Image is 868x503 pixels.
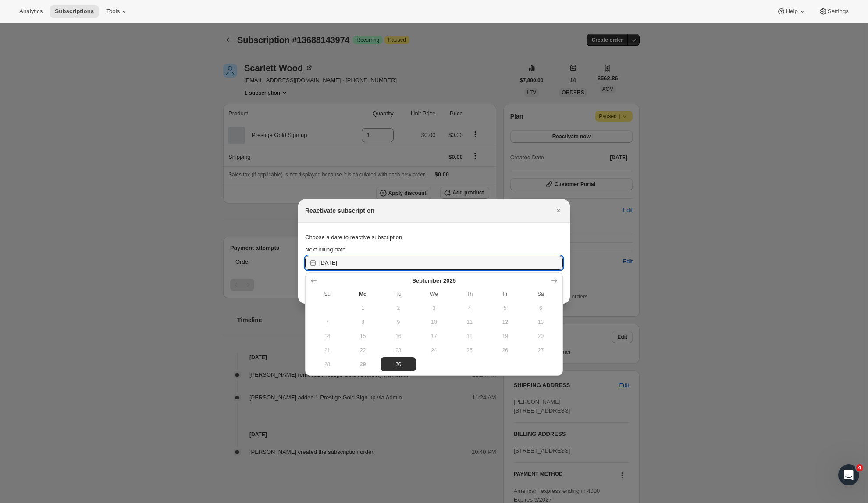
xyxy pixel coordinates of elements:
th: Thursday [452,287,487,301]
button: Settings [814,5,854,18]
span: 14 [313,333,342,340]
button: Tuesday September 2 2025 [381,301,416,315]
span: Tools [106,8,120,15]
th: Sunday [309,287,345,301]
span: 7 [313,319,342,326]
span: Mo [349,291,377,298]
button: Show next month, October 2025 [548,275,560,287]
span: Fr [491,291,519,298]
button: Sunday September 28 2025 [309,357,345,371]
button: Monday September 22 2025 [345,343,381,357]
span: Settings [828,8,849,15]
span: Help [786,8,797,15]
button: Friday September 12 2025 [487,315,523,329]
span: 20 [526,333,555,340]
span: 26 [491,347,519,354]
span: 3 [420,305,448,312]
span: 1 [349,305,377,312]
button: Saturday September 13 2025 [523,315,559,329]
div: Choose a date to reactive subscription [305,230,563,245]
span: 30 [384,361,413,368]
th: Wednesday [416,287,452,301]
button: Close [552,205,565,217]
span: 24 [420,347,448,354]
button: Wednesday September 10 2025 [416,315,452,329]
span: 27 [526,347,555,354]
span: Tu [384,291,413,298]
span: 16 [384,333,413,340]
span: 22 [349,347,377,354]
button: Monday September 8 2025 [345,315,381,329]
span: Subscriptions [55,8,94,15]
span: 21 [313,347,342,354]
span: 13 [526,319,555,326]
span: 19 [491,333,519,340]
h2: Reactivate subscription [305,206,374,215]
button: Sunday September 14 2025 [309,329,345,343]
button: Monday September 15 2025 [345,329,381,343]
button: Friday September 5 2025 [487,301,523,315]
span: 2 [384,305,413,312]
button: Wednesday September 24 2025 [416,343,452,357]
button: Subscriptions [50,5,99,18]
span: 9 [384,319,413,326]
span: Th [455,291,484,298]
button: Sunday September 7 2025 [309,315,345,329]
button: Tuesday September 16 2025 [381,329,416,343]
th: Friday [487,287,523,301]
span: Sa [526,291,555,298]
button: Tuesday September 9 2025 [381,315,416,329]
th: Monday [345,287,381,301]
button: Thursday September 4 2025 [452,301,487,315]
span: 28 [313,361,342,368]
button: Saturday September 20 2025 [523,329,559,343]
span: 15 [349,333,377,340]
span: 5 [491,305,519,312]
span: 18 [455,333,484,340]
button: Thursday September 11 2025 [452,315,487,329]
span: 25 [455,347,484,354]
span: Next billing date [305,246,346,253]
button: Analytics [14,5,48,18]
button: Thursday September 18 2025 [452,329,487,343]
iframe: Intercom live chat [838,464,859,485]
button: Show previous month, August 2025 [308,275,320,287]
span: 29 [349,361,377,368]
button: Saturday September 6 2025 [523,301,559,315]
span: 23 [384,347,413,354]
button: Saturday September 27 2025 [523,343,559,357]
span: 12 [491,319,519,326]
span: Su [313,291,342,298]
span: Analytics [19,8,43,15]
button: Thursday September 25 2025 [452,343,487,357]
span: 8 [349,319,377,326]
button: Wednesday September 17 2025 [416,329,452,343]
button: Today Monday September 29 2025 [345,357,381,371]
button: Help [772,5,811,18]
span: 11 [455,319,484,326]
button: Wednesday September 3 2025 [416,301,452,315]
button: Monday September 1 2025 [345,301,381,315]
button: Sunday September 21 2025 [309,343,345,357]
span: We [420,291,448,298]
th: Saturday [523,287,559,301]
span: 4 [455,305,484,312]
button: Tuesday September 30 2025 [381,357,416,371]
span: 4 [856,464,863,471]
button: Tuesday September 23 2025 [381,343,416,357]
span: 17 [420,333,448,340]
button: Friday September 19 2025 [487,329,523,343]
span: 10 [420,319,448,326]
span: 6 [526,305,555,312]
th: Tuesday [381,287,416,301]
button: Friday September 26 2025 [487,343,523,357]
button: Tools [101,5,134,18]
